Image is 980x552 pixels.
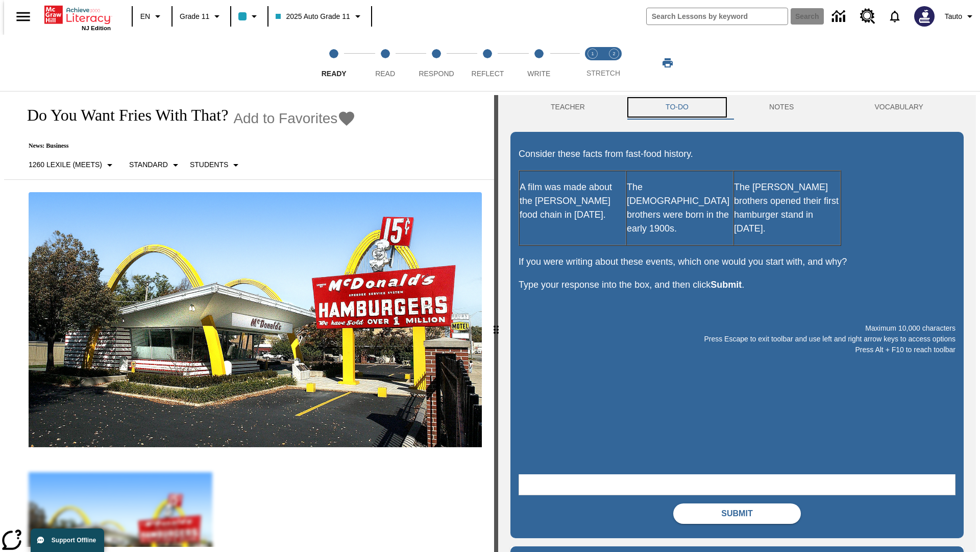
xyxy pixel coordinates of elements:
[29,159,102,170] p: 1260 Lexile (Meets)
[519,344,955,355] p: Press Alt + F10 to reach toolbar
[180,11,209,22] span: Grade 11
[176,7,227,26] button: Grade: Grade 11, Select a grade
[881,3,908,30] a: Notifications
[612,51,615,56] text: 2
[627,180,733,236] p: The [DEMOGRAPHIC_DATA] brothers were born in the early 1900s.
[419,70,454,78] span: Respond
[44,4,111,31] div: Home
[24,156,120,174] button: Select Lexile, 1260 Lexile (Meets)
[8,2,38,32] button: Open side menu
[375,70,395,78] span: Read
[304,35,363,91] button: Ready step 1 of 5
[673,503,801,524] button: Submit
[519,334,955,344] p: Press Escape to exit toolbar and use left and right arrow keys to access options
[578,35,607,91] button: Stretch Read step 1 of 2
[647,8,788,25] input: search field
[599,35,629,91] button: Stretch Respond step 2 of 2
[233,110,337,127] span: Add to Favorites
[586,69,620,77] span: STRETCH
[4,95,494,547] div: reading
[82,25,111,31] span: NJ Edition
[625,95,729,120] button: TO-DO
[945,11,962,22] span: Tauto
[234,7,264,26] button: Class color is light blue. Change class color
[527,70,550,78] span: Write
[129,159,168,170] p: Standard
[407,35,466,91] button: Respond step 3 of 5
[31,528,104,552] button: Support Offline
[908,3,941,30] button: Select a new avatar
[520,180,626,222] p: A film was made about the [PERSON_NAME] food chain in [DATE].
[854,3,881,30] a: Resource Center, Will open in new tab
[826,3,854,31] a: Data Center
[710,280,742,290] strong: Submit
[190,159,228,170] p: Students
[519,147,955,161] p: Consider these facts from fast-food history.
[509,35,569,91] button: Write step 5 of 5
[355,35,414,91] button: Read step 2 of 5
[140,11,150,22] span: EN
[16,106,228,125] h1: Do You Want Fries With That?
[591,51,594,56] text: 1
[510,95,964,120] div: Instructional Panel Tabs
[498,95,976,552] div: activity
[276,11,350,22] span: 2025 Auto Grade 11
[734,180,840,236] p: The [PERSON_NAME] brothers opened their first hamburger stand in [DATE].
[29,192,482,448] img: One of the first McDonald's stores, with the iconic red sign and golden arches.
[186,156,246,174] button: Select Student
[272,7,367,26] button: Class: 2025 Auto Grade 11, Select your class
[458,35,517,91] button: Reflect step 4 of 5
[125,156,186,174] button: Scaffolds, Standard
[941,7,980,26] button: Profile/Settings
[4,8,149,17] body: Maximum 10,000 characters Press Escape to exit toolbar and use left and right arrow keys to acces...
[519,323,955,334] p: Maximum 10,000 characters
[914,6,935,27] img: Avatar
[519,278,955,292] p: Type your response into the box, and then click .
[136,7,168,26] button: Language: EN, Select a language
[494,95,498,552] div: Press Enter or Spacebar and then press right and left arrow keys to move the slider
[472,70,504,78] span: Reflect
[519,255,955,269] p: If you were writing about these events, which one would you start with, and why?
[834,95,964,120] button: VOCABULARY
[322,70,347,78] span: Ready
[729,95,834,120] button: NOTES
[510,95,625,120] button: Teacher
[233,109,356,127] button: Add to Favorites - Do You Want Fries With That?
[651,54,684,72] button: Print
[16,142,356,150] p: News: Business
[52,537,96,544] span: Support Offline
